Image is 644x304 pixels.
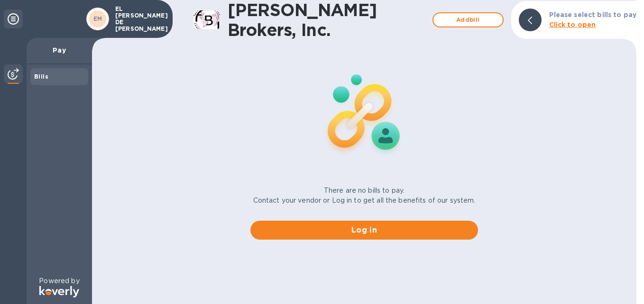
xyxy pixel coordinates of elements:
span: Add bill [441,14,495,26]
span: Log in [258,224,470,236]
b: Bills [34,73,48,80]
p: EL [PERSON_NAME] DE [PERSON_NAME] [115,6,163,32]
p: Pay [34,45,84,55]
b: Click to open [549,21,596,28]
b: Please select bills to pay [549,11,636,18]
button: Addbill [432,12,504,27]
button: Log in [250,221,478,240]
p: Powered by [39,276,79,286]
img: Logo [39,286,79,297]
p: There are no bills to pay. Contact your vendor or Log in to get all the benefits of our system. [253,186,476,206]
b: EM [93,15,102,22]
